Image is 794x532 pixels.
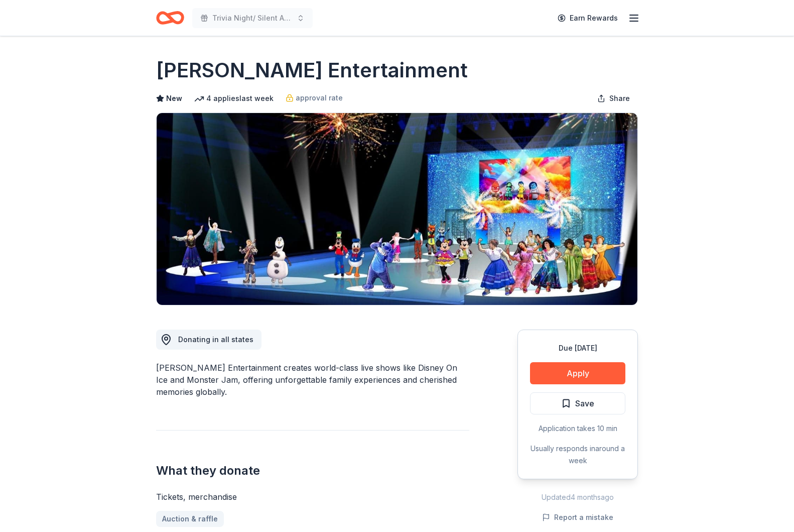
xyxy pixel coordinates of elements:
[609,92,630,104] span: Share
[156,463,469,479] h2: What they donate
[166,92,182,104] span: New
[156,362,469,398] div: [PERSON_NAME] Entertainment creates world-class live shows like Disney On Ice and Monster Jam, of...
[192,8,313,28] button: Trivia Night/ Silent Auction Fundraiser
[517,491,638,503] div: Updated 4 months ago
[530,362,625,384] button: Apply
[530,443,625,467] div: Usually responds in around a week
[212,12,293,24] span: Trivia Night/ Silent Auction Fundraiser
[156,56,468,84] h1: [PERSON_NAME] Entertainment
[552,9,624,27] a: Earn Rewards
[575,397,594,410] span: Save
[530,422,625,435] div: Application takes 10 min
[156,6,184,30] a: Home
[286,92,343,104] a: approval rate
[542,511,613,523] button: Report a mistake
[156,511,224,527] a: Auction & raffle
[178,335,253,344] span: Donating in all states
[530,342,625,354] div: Due [DATE]
[589,88,638,109] button: Share
[530,392,625,414] button: Save
[194,92,274,104] div: 4 applies last week
[156,491,469,503] div: Tickets, merchandise
[296,92,343,104] span: approval rate
[157,113,637,305] img: Image for Feld Entertainment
